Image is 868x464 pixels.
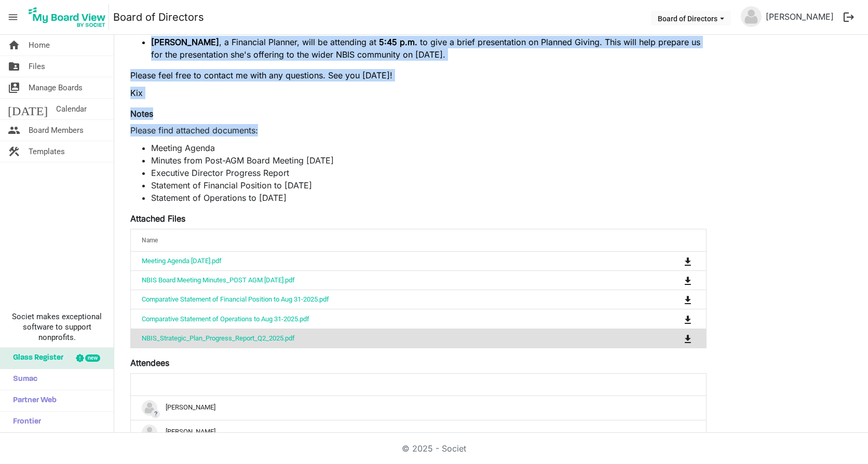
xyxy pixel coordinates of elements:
[402,443,466,454] a: © 2025 - Societ
[142,425,157,440] img: no-profile-picture.svg
[130,69,707,81] p: Please feel free to contact me with any questions. See you [DATE]!
[85,354,100,362] div: new
[142,315,309,323] a: Comparative Statement of Operations to Aug 31-2025.pdf
[56,99,87,119] span: Calendar
[29,141,65,162] span: Templates
[130,212,185,225] label: Attached Files
[838,6,860,28] button: logout
[131,290,641,309] td: Comparative Statement of Financial Position to Aug 31-2025.pdf is template cell column header Name
[142,400,157,416] img: no-profile-picture.svg
[131,329,641,348] td: NBIS_Strategic_Plan_Progress_Report_Q2_2025.pdf is template cell column header Name
[142,334,295,342] a: NBIS_Strategic_Plan_Progress_Report_Q2_2025.pdf
[29,77,83,98] span: Manage Boards
[142,257,222,265] a: Meeting Agenda [DATE].pdf
[8,99,48,119] span: [DATE]
[8,412,41,432] span: Frontier
[641,252,706,270] td: is Command column column header
[8,120,20,141] span: people
[29,120,84,141] span: Board Members
[8,141,20,162] span: construction
[8,390,57,411] span: Partner Web
[379,37,417,47] b: 5:45 p.m.
[641,329,706,348] td: is Command column column header
[151,167,707,179] li: Executive Director Progress Report
[130,87,707,99] p: Kix
[8,77,20,98] span: switch_account
[25,4,113,30] a: My Board View Logo
[151,410,160,418] span: ?
[142,400,695,416] div: [PERSON_NAME]
[131,252,641,270] td: Meeting Agenda September 2025.pdf is template cell column header Name
[130,357,169,369] label: Attendees
[3,7,23,27] span: menu
[681,331,695,346] button: Download
[762,6,838,27] a: [PERSON_NAME]
[131,309,641,328] td: Comparative Statement of Operations to Aug 31-2025.pdf is template cell column header Name
[681,273,695,288] button: Download
[29,35,50,56] span: Home
[113,7,204,28] a: Board of Directors
[142,276,295,284] a: NBIS Board Meeting Minutes_POST AGM [DATE].pdf
[25,4,109,30] img: My Board View Logo
[8,369,37,390] span: Sumac
[8,348,63,369] span: Glass Register
[29,56,45,77] span: Files
[681,292,695,307] button: Download
[741,6,762,27] img: no-profile-picture.svg
[641,290,706,309] td: is Command column column header
[151,36,707,61] p: , a Financial Planner, will be attending at to give a brief presentation on Planned Giving. This ...
[151,154,707,167] li: Minutes from Post-AGM Board Meeting [DATE]
[151,37,219,47] b: [PERSON_NAME]
[151,142,707,154] li: Meeting Agenda
[641,309,706,328] td: is Command column column header
[130,124,707,137] p: Please find attached documents:
[8,56,20,77] span: folder_shared
[142,425,695,440] div: [PERSON_NAME]
[8,35,20,56] span: home
[131,420,706,444] td: ?Craig Sauve is template cell column header
[5,311,109,343] span: Societ makes exceptional software to support nonprofits.
[681,311,695,326] button: Download
[142,295,329,303] a: Comparative Statement of Financial Position to Aug 31-2025.pdf
[142,237,158,244] span: Name
[641,270,706,290] td: is Command column column header
[131,270,641,290] td: NBIS Board Meeting Minutes_POST AGM June2025.pdf is template cell column header Name
[681,254,695,268] button: Download
[131,396,706,420] td: ?Christopher Luft is template cell column header
[151,179,707,192] li: Statement of Financial Position to [DATE]
[130,107,153,120] label: Notes
[151,192,707,204] li: Statement of Operations to [DATE]
[651,11,731,25] button: Board of Directors dropdownbutton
